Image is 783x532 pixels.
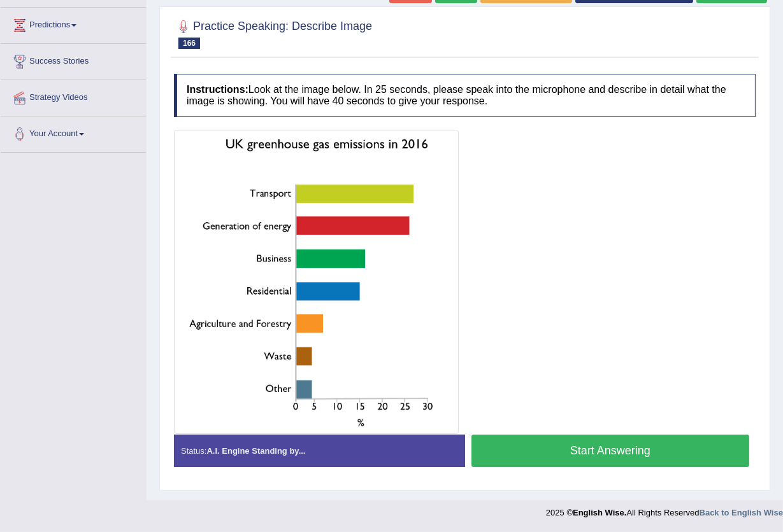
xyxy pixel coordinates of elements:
span: 166 [178,38,200,49]
strong: A.I. Engine Standing by... [206,446,305,456]
strong: English Wise. [573,508,626,517]
h4: Look at the image below. In 25 seconds, please speak into the microphone and describe in detail w... [174,74,756,116]
a: Success Stories [1,44,146,76]
h2: Practice Speaking: Describe Image [174,17,372,49]
a: Predictions [1,8,146,39]
b: Instructions: [187,84,248,95]
button: Start Answering [471,435,750,467]
a: Strategy Videos [1,80,146,112]
a: Back to English Wise [700,508,783,517]
div: Status: [174,435,465,467]
a: Your Account [1,116,146,148]
div: 2025 © All Rights Reserved [546,500,783,519]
